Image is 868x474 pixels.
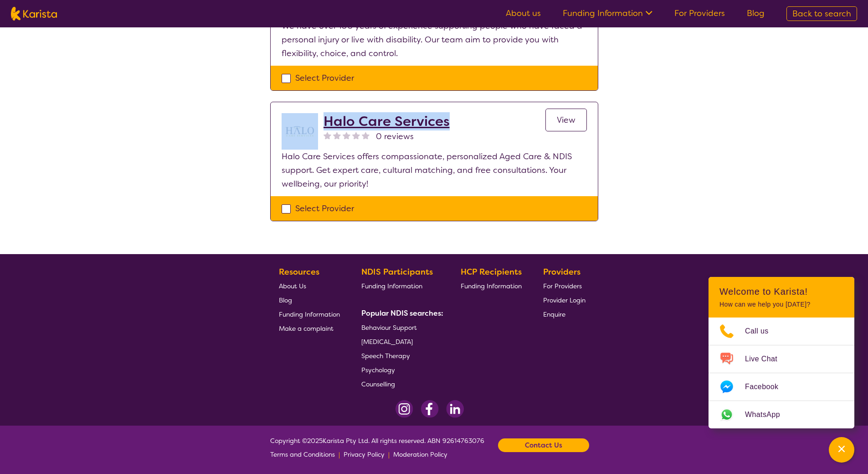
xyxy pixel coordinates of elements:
[446,400,464,418] img: LinkedIn
[719,301,843,308] p: How can we help you [DATE]?
[745,408,791,422] span: WhatsApp
[393,450,447,458] span: Moderation Policy
[745,380,789,394] span: Facebook
[709,277,854,428] div: Channel Menu
[709,401,854,428] a: Web link opens in a new tab.
[279,310,340,318] span: Funding Information
[557,115,575,125] span: View
[270,448,335,461] a: Terms and Conditions
[709,318,854,428] ul: Choose channel
[361,282,422,290] span: Funding Information
[461,279,522,293] a: Funding Information
[745,324,780,338] span: Call us
[361,363,440,377] a: Psychology
[506,8,541,19] a: About us
[333,131,341,139] img: nonereviewstar
[279,324,334,333] span: Make a complaint
[361,320,440,334] a: Behaviour Support
[563,8,652,19] a: Funding Information
[719,286,843,297] h2: Welcome to Karista!
[361,352,410,360] span: Speech Therapy
[461,266,522,277] b: HCP Recipients
[388,448,390,461] p: |
[324,113,450,130] a: Halo Care Services
[545,109,587,131] a: View
[339,448,340,461] p: |
[324,131,331,139] img: nonereviewstar
[792,8,851,19] span: Back to search
[282,19,587,60] p: We have over 100 years of experience supporting people who have faced a personal injury or live w...
[361,349,440,363] a: Speech Therapy
[361,279,440,293] a: Funding Information
[282,113,318,150] img: kbxpthi6glz7rm5zvwpt.jpg
[362,131,370,139] img: nonereviewstar
[361,366,395,374] span: Psychology
[674,8,725,19] a: For Providers
[747,8,765,19] a: Blog
[11,7,57,21] img: Karista logo
[376,130,414,143] span: 0 reviews
[279,307,340,321] a: Funding Information
[279,296,292,304] span: Blog
[543,307,586,321] a: Enquire
[279,279,340,293] a: About Us
[543,279,586,293] a: For Providers
[361,308,443,318] b: Popular NDIS searches:
[361,380,395,388] span: Counselling
[282,150,587,191] p: Halo Care Services offers compassionate, personalized Aged Care & NDIS support. Get expert care, ...
[344,448,385,461] a: Privacy Policy
[786,6,857,21] a: Back to search
[352,131,360,139] img: nonereviewstar
[343,131,350,139] img: nonereviewstar
[361,334,440,349] a: [MEDICAL_DATA]
[361,323,417,332] span: Behaviour Support
[543,266,580,277] b: Providers
[279,321,340,335] a: Make a complaint
[393,448,447,461] a: Moderation Policy
[279,282,306,290] span: About Us
[421,400,439,418] img: Facebook
[543,293,586,307] a: Provider Login
[279,266,319,277] b: Resources
[361,338,413,346] span: [MEDICAL_DATA]
[361,377,440,391] a: Counselling
[543,296,586,304] span: Provider Login
[279,293,340,307] a: Blog
[543,310,565,318] span: Enquire
[270,450,335,458] span: Terms and Conditions
[361,266,433,277] b: NDIS Participants
[745,352,788,366] span: Live Chat
[829,437,854,463] button: Channel Menu
[344,450,385,458] span: Privacy Policy
[270,434,484,461] span: Copyright © 2025 Karista Pty Ltd. All rights reserved. ABN 92614763076
[525,438,562,452] b: Contact Us
[461,282,522,290] span: Funding Information
[543,282,582,290] span: For Providers
[395,400,413,418] img: Instagram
